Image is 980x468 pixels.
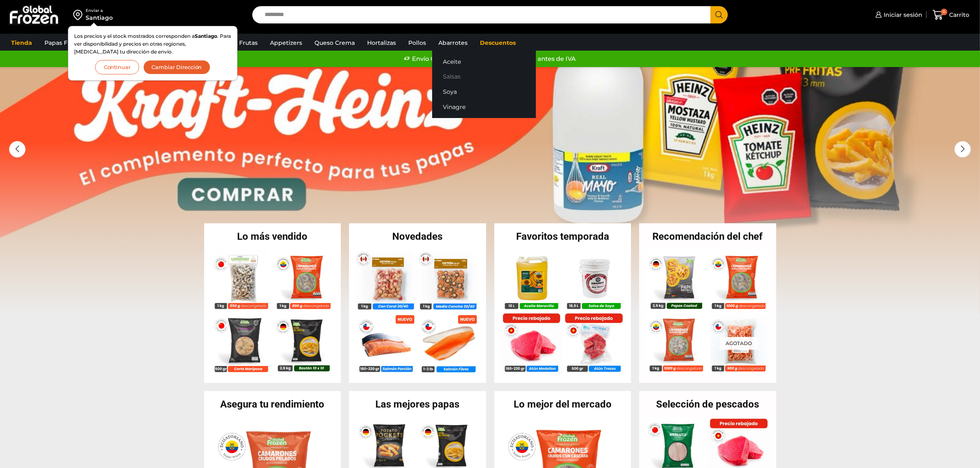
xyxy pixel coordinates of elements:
a: Pollos [404,35,430,51]
strong: Santiago [195,33,217,39]
a: Soya [432,84,536,100]
a: Abarrotes [434,35,472,51]
a: Appetizers [266,35,306,51]
h2: Novedades [349,232,486,241]
a: Tienda [7,35,36,51]
h2: Favoritos temporada [494,232,631,241]
a: Iniciar sesión [873,7,922,23]
div: Enviar a [86,8,113,14]
button: Continuar [95,60,139,74]
a: Queso Crema [310,35,359,51]
h2: Recomendación del chef [639,232,776,241]
a: Vinagre [432,100,536,115]
div: Santiago [86,14,113,22]
a: Hortalizas [363,35,400,51]
button: Search button [710,6,728,23]
span: Carrito [947,11,970,19]
a: Salsas [432,69,536,84]
span: 0 [941,9,947,15]
a: Aceite [432,54,536,69]
a: 0 Carrito [931,5,972,25]
h2: Lo mejor del mercado [494,399,631,409]
button: Cambiar Dirección [143,60,211,74]
p: Agotado [720,337,758,350]
h2: Asegura tu rendimiento [204,399,341,409]
span: Iniciar sesión [882,11,922,19]
div: Next slide [954,141,971,158]
div: Previous slide [9,141,26,158]
p: Los precios y el stock mostrados corresponden a . Para ver disponibilidad y precios en otras regi... [74,32,231,56]
h2: Selección de pescados [639,399,776,409]
h2: Lo más vendido [204,232,341,241]
a: Descuentos [476,35,520,51]
img: address-field-icon.svg [73,8,86,22]
a: Papas Fritas [40,35,84,51]
h2: Las mejores papas [349,399,486,409]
